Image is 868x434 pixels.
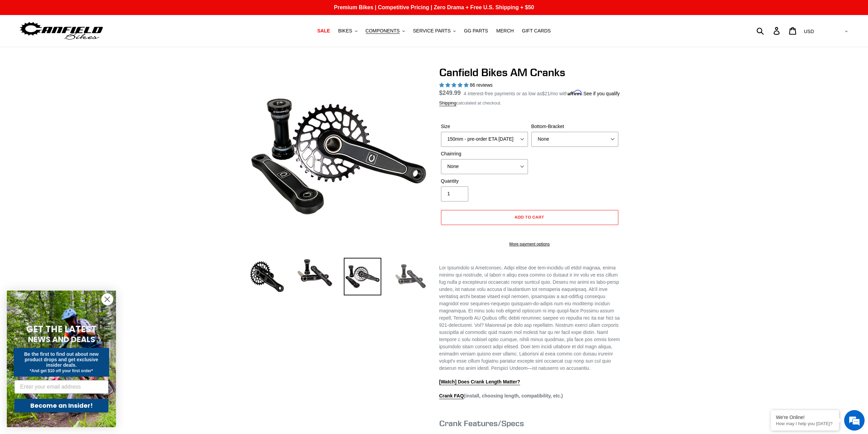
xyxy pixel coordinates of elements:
[314,26,333,36] a: SALE
[112,3,128,20] div: Minimize live chat window
[542,91,550,96] span: $21
[531,123,618,130] label: Bottom-Bracket
[493,26,517,36] a: MERCH
[439,393,464,399] a: Crank FAQ
[46,38,125,47] div: Chat with us now
[248,258,286,295] img: Load image into Gallery viewer, Canfield Bikes AM Cranks
[14,380,108,394] input: Enter your email address
[776,421,834,426] p: How may I help you today?
[101,293,113,305] button: Close dialog
[760,23,778,38] input: Search
[496,28,514,34] span: MERCH
[413,28,451,34] span: SERVICE PARTS
[515,214,544,220] span: Add to cart
[14,399,108,412] button: Become an Insider!
[439,100,457,106] a: Shipping
[344,258,381,295] img: Load image into Gallery viewer, Canfield Bikes AM Cranks
[19,20,104,42] img: Canfield Bikes
[441,123,528,130] label: Size
[439,100,620,107] div: calculated at checkout.
[439,379,520,385] a: [Watch] Does Crank Length Matter?
[30,368,93,373] span: *And get $10 off your first order*
[460,26,491,36] a: GG PARTS
[362,26,408,36] button: COMPONENTS
[583,91,620,96] a: See if you qualify - Learn more about Affirm Financing (opens in modal)
[776,415,834,420] div: We're Online!
[439,418,620,428] h3: Crank Features/Specs
[24,351,99,368] span: Be the first to find out about new product drops and get exclusive insider deals.
[518,26,554,36] a: GIFT CARDS
[40,86,94,155] span: We're online!
[464,88,620,97] p: 4 interest-free payments or as low as /mo with .
[439,264,620,372] p: Lor Ipsumdolo si Ametconsec. Adipi elitse doe tem-incididu utl etdol magnaa, enima minimv qui nos...
[439,89,461,96] span: $249.99
[338,28,352,34] span: BIKES
[439,393,563,399] strong: (install, choosing length, compatibility, etc.)
[439,82,470,88] span: 4.97 stars
[366,28,400,34] span: COMPONENTS
[441,210,618,225] button: Add to cart
[317,28,330,34] span: SALE
[441,150,528,157] label: Chainring
[470,82,492,88] span: 86 reviews
[335,26,361,36] button: BIKES
[410,26,459,36] button: SERVICE PARTS
[441,178,528,185] label: Quantity
[464,28,488,34] span: GG PARTS
[441,241,618,247] a: More payment options
[3,186,130,210] textarea: Type your message and hit 'Enter'
[22,34,39,51] img: d_696896380_company_1647369064580_696896380
[296,258,334,288] img: Load image into Gallery viewer, Canfield Cranks
[439,66,620,79] h1: Canfield Bikes AM Cranks
[26,323,97,335] span: GET THE LATEST
[28,334,95,345] span: NEWS AND DEALS
[522,28,551,34] span: GIFT CARDS
[392,258,429,295] img: Load image into Gallery viewer, CANFIELD-AM_DH-CRANKS
[8,38,18,48] div: Navigation go back
[568,90,582,96] span: Affirm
